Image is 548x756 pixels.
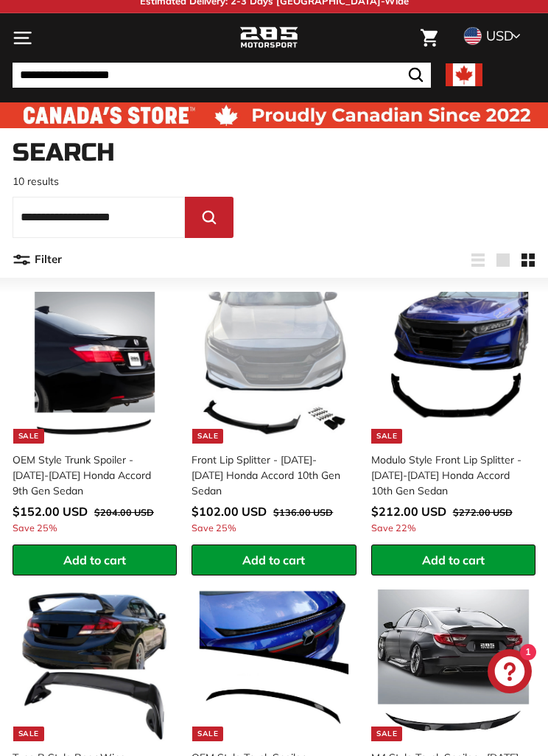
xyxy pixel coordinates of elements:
[371,727,402,741] div: Sale
[13,545,177,576] button: Add to cart
[371,452,527,499] div: Modulo Style Front Lip Splitter - [DATE]-[DATE] Honda Accord 10th Gen Sedan
[483,649,536,697] inbox-online-store-chat: Shopify online store chat
[371,285,535,544] a: Sale honda accord front lip Modulo Style Front Lip Splitter - [DATE]-[DATE] Honda Accord 10th Gen...
[486,27,513,44] span: USD
[371,429,402,444] div: Sale
[371,545,535,576] button: Add to cart
[198,292,349,443] img: honda accord front lip
[13,429,44,444] div: Sale
[94,506,154,518] span: $204.00 USD
[198,589,349,741] img: 2017 honda accord spoiler
[13,504,88,519] span: $152.00 USD
[192,429,223,444] div: Sale
[13,242,62,278] button: Filter
[242,553,305,567] span: Add to cart
[13,521,57,535] span: Save 25%
[192,504,267,519] span: $102.00 USD
[13,452,168,499] div: OEM Style Trunk Spoiler - [DATE]-[DATE] Honda Accord 9th Gen Sedan
[371,504,446,519] span: $212.00 USD
[192,452,347,499] div: Front Lip Splitter - [DATE]-[DATE] Honda Accord 10th Gen Sedan
[13,197,185,238] input: Search
[239,25,298,50] img: Logo_285_Motorsport_areodynamics_components
[453,506,513,518] span: $272.00 USD
[422,553,485,567] span: Add to cart
[13,727,44,741] div: Sale
[192,285,356,544] a: Sale honda accord front lip Front Lip Splitter - [DATE]-[DATE] Honda Accord 10th Gen Sedan Save 25%
[413,17,445,59] a: Cart
[192,521,236,535] span: Save 25%
[13,174,535,189] p: 10 results
[192,727,223,741] div: Sale
[192,545,356,576] button: Add to cart
[13,63,431,88] input: Search
[13,139,535,167] h1: Search
[13,285,177,544] a: Sale OEM Style Trunk Spoiler - [DATE]-[DATE] Honda Accord 9th Gen Sedan Save 25%
[19,589,170,741] img: 2014 honda civic spoiler
[371,521,416,535] span: Save 22%
[378,292,529,443] img: honda accord front lip
[63,553,126,567] span: Add to cart
[273,506,333,518] span: $136.00 USD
